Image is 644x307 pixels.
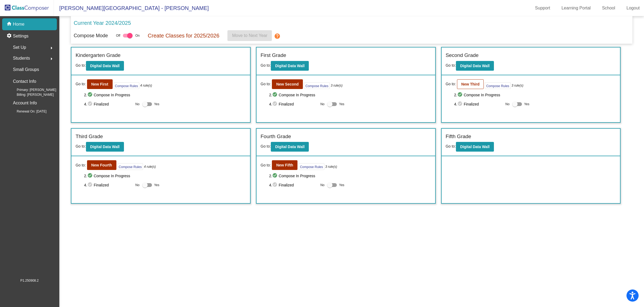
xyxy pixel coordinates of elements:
span: Go to: [261,162,271,168]
a: Support [531,4,555,12]
label: Kindergarten Grade [75,52,120,59]
mat-icon: check_circle [272,173,279,179]
b: Digital Data Wall [275,145,304,149]
span: Go to: [261,81,271,87]
b: New Second [276,82,299,86]
i: 4 rule(s) [140,83,152,88]
b: Digital Data Wall [275,64,304,68]
p: Small Groups [13,66,39,73]
mat-icon: home [6,21,13,28]
p: Compose Mode [74,32,108,39]
span: 2. Compose In Progress [269,173,431,179]
i: 3 rule(s) [511,83,523,88]
span: Yes [524,101,529,107]
button: Move to Next Year [227,30,272,41]
span: Move to Next Year [232,33,267,38]
b: New First [91,82,108,86]
button: Compose Rules [114,82,139,89]
button: Digital Data Wall [271,61,309,71]
b: Digital Data Wall [460,145,490,149]
span: Off [116,33,120,38]
span: Go to: [75,144,86,148]
span: Go to: [261,144,271,148]
span: Renewal On: [DATE] [8,109,46,114]
span: Set Up [13,44,26,51]
button: Compose Rules [117,163,143,170]
p: Settings [13,33,29,39]
button: New Fourth [87,160,116,170]
span: Go to: [75,162,86,168]
span: On [135,33,140,38]
span: No [320,183,324,187]
button: Digital Data Wall [86,142,124,152]
a: School [598,4,619,12]
span: Yes [154,182,160,188]
span: Yes [339,101,344,107]
b: Digital Data Wall [460,64,490,68]
b: New Fourth [91,163,112,167]
span: 4. Finalized [84,101,133,107]
span: Go to: [75,63,86,67]
button: Compose Rules [299,163,324,170]
mat-icon: arrow_right [48,45,55,51]
p: Current Year 2024/2025 [74,19,131,27]
label: Third Grade [75,133,103,141]
button: New Second [272,79,303,89]
mat-icon: check_circle [87,92,94,98]
span: Go to: [446,63,456,67]
label: Fourth Grade [261,133,291,141]
span: 4. Finalized [269,182,318,188]
p: Contact Info [13,78,36,85]
i: 3 rule(s) [325,164,337,169]
span: 4. Finalized [269,101,318,107]
span: 2. Compose In Progress [454,92,616,98]
span: Go to: [446,81,456,87]
span: 2. Compose In Progress [84,173,246,179]
label: First Grade [261,52,286,59]
button: Compose Rules [485,82,510,89]
span: Billing: [PERSON_NAME] [8,92,54,97]
mat-icon: arrow_right [48,56,55,62]
i: 4 rule(s) [144,164,156,169]
p: Create Classes for 2025/2026 [148,32,219,40]
button: New Fifth [272,160,297,170]
mat-icon: help [274,33,281,39]
i: 3 rule(s) [331,83,342,88]
button: New Third [457,79,484,89]
span: No [135,183,139,187]
span: Go to: [446,144,456,148]
span: 2. Compose In Progress [269,92,431,98]
mat-icon: check_circle [87,182,94,188]
span: 4. Finalized [84,182,133,188]
span: Go to: [75,81,86,87]
span: 4. Finalized [454,101,503,107]
button: Digital Data Wall [456,61,494,71]
label: Second Grade [446,52,479,59]
span: No [320,102,324,107]
mat-icon: check_circle [272,92,279,98]
p: Home [13,21,25,28]
b: Digital Data Wall [90,145,120,149]
a: Learning Portal [557,4,595,12]
span: [PERSON_NAME][GEOGRAPHIC_DATA] - [PERSON_NAME] [54,4,209,12]
span: Students [13,54,30,62]
button: New First [87,79,113,89]
button: Digital Data Wall [86,61,124,71]
b: Digital Data Wall [90,64,120,68]
b: New Fifth [276,163,293,167]
span: Yes [339,182,344,188]
span: No [135,102,139,107]
span: No [505,102,510,107]
a: Logout [622,4,644,12]
mat-icon: check_circle [457,92,464,98]
mat-icon: check_circle [457,101,464,107]
mat-icon: settings [6,33,13,39]
mat-icon: check_circle [272,182,279,188]
b: New Third [461,82,480,86]
button: Digital Data Wall [456,142,494,152]
p: Account Info [13,99,37,107]
span: 2. Compose In Progress [84,92,246,98]
mat-icon: check_circle [272,101,279,107]
mat-icon: check_circle [87,173,94,179]
label: Fifth Grade [446,133,471,141]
